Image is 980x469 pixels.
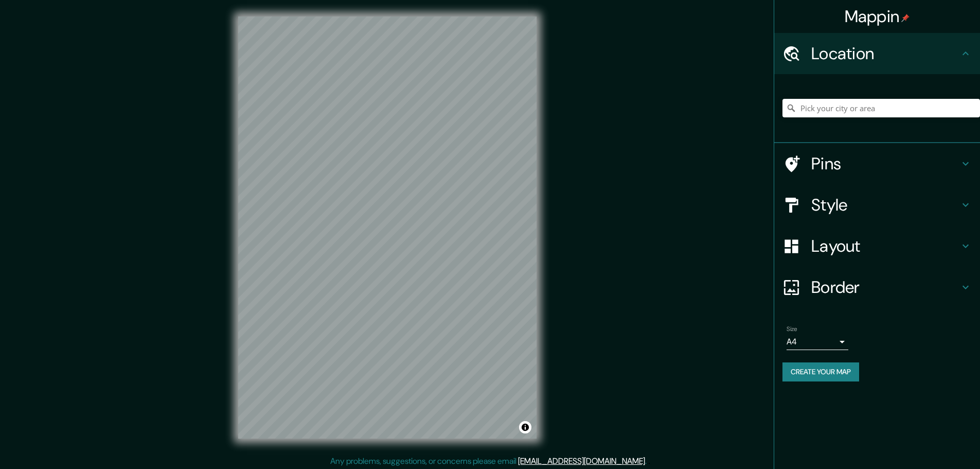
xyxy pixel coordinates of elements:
[330,455,647,467] p: Any problems, suggestions, or concerns please email .
[787,325,797,334] label: Size
[774,33,980,74] div: Location
[774,267,980,308] div: Border
[811,277,959,298] h4: Border
[787,334,848,350] div: A4
[774,143,980,184] div: Pins
[518,456,645,466] a: [EMAIL_ADDRESS][DOMAIN_NAME]
[811,153,959,174] h4: Pins
[519,421,531,433] button: Toggle attribution
[901,14,910,22] img: pin-icon.png
[845,6,910,27] h4: Mappin
[811,43,959,64] h4: Location
[888,429,969,458] iframe: Help widget launcher
[774,225,980,267] div: Layout
[782,362,859,381] button: Create your map
[238,16,537,439] canvas: Map
[811,236,959,256] h4: Layout
[647,455,648,467] div: .
[782,99,980,117] input: Pick your city or area
[648,455,650,467] div: .
[774,184,980,225] div: Style
[811,195,959,215] h4: Style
